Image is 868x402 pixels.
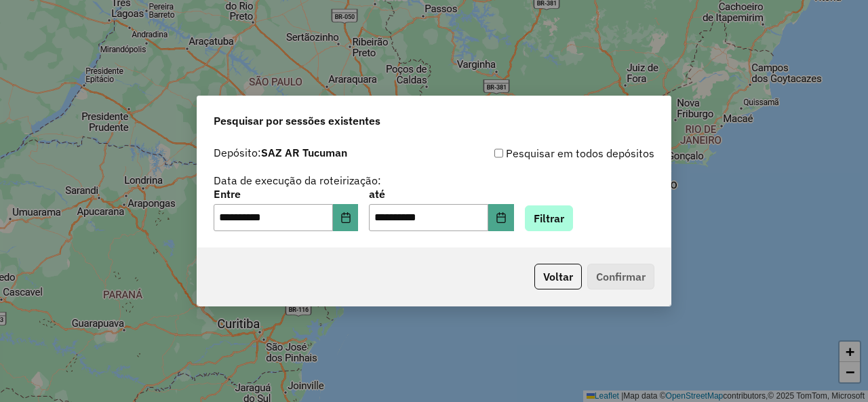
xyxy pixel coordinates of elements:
[214,186,358,202] label: Entre
[534,264,582,289] button: Voltar
[525,205,573,231] button: Filtrar
[369,186,513,202] label: até
[214,113,380,129] span: Pesquisar por sessões existentes
[214,144,347,161] label: Depósito:
[261,146,347,159] strong: SAZ AR Tucuman
[333,204,359,231] button: Choose Date
[488,204,514,231] button: Choose Date
[434,145,654,161] div: Pesquisar em todos depósitos
[214,172,381,188] label: Data de execução da roteirização:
